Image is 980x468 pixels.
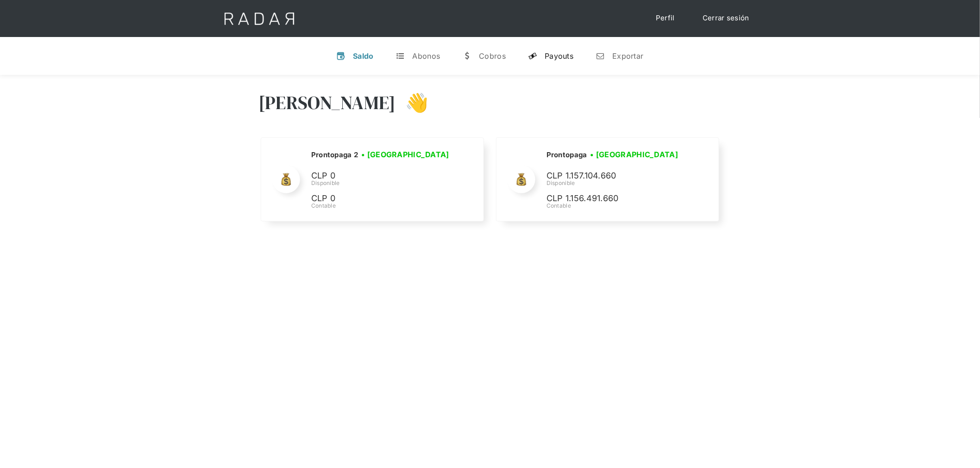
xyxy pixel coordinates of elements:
h3: [PERSON_NAME] [258,91,396,114]
h3: 👋 [396,91,428,114]
div: t [396,51,405,61]
h3: • [GEOGRAPHIC_DATA] [591,149,678,160]
div: w [462,51,471,61]
div: Disponible [311,179,452,187]
a: Cerrar sesión [693,9,759,27]
div: Contable [547,202,685,210]
div: Contable [311,202,452,210]
p: CLP 0 [311,192,450,205]
div: Disponible [547,179,685,187]
div: y [528,51,537,61]
div: v [336,51,346,61]
a: Perfil [647,9,684,27]
p: CLP 0 [311,169,450,183]
p: CLP 1.156.491.660 [547,192,685,205]
p: CLP 1.157.104.660 [547,169,685,183]
div: Cobros [479,51,506,61]
h3: • [GEOGRAPHIC_DATA] [361,149,449,160]
div: Saldo [353,51,374,61]
div: Exportar [612,51,643,61]
div: Abonos [413,51,440,61]
div: Payouts [545,51,573,61]
h2: Prontopaga 2 [311,150,358,160]
h2: Prontopaga [547,150,587,160]
div: n [596,51,605,61]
